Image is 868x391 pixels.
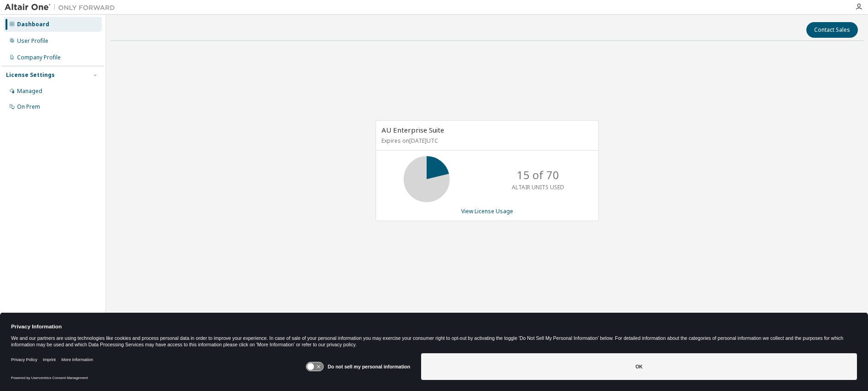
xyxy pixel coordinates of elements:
div: User Profile [17,37,48,45]
button: Contact Sales [806,22,858,38]
a: View License Usage [461,207,513,215]
p: 15 of 70 [517,167,559,183]
img: Altair One [5,3,120,12]
p: ALTAIR UNITS USED [512,183,564,191]
div: On Prem [17,103,40,111]
div: License Settings [6,71,55,79]
div: Managed [17,88,42,95]
span: AU Enterprise Suite [382,125,444,134]
p: Expires on [DATE] UTC [382,137,590,145]
div: Dashboard [17,21,49,28]
div: Company Profile [17,54,61,61]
